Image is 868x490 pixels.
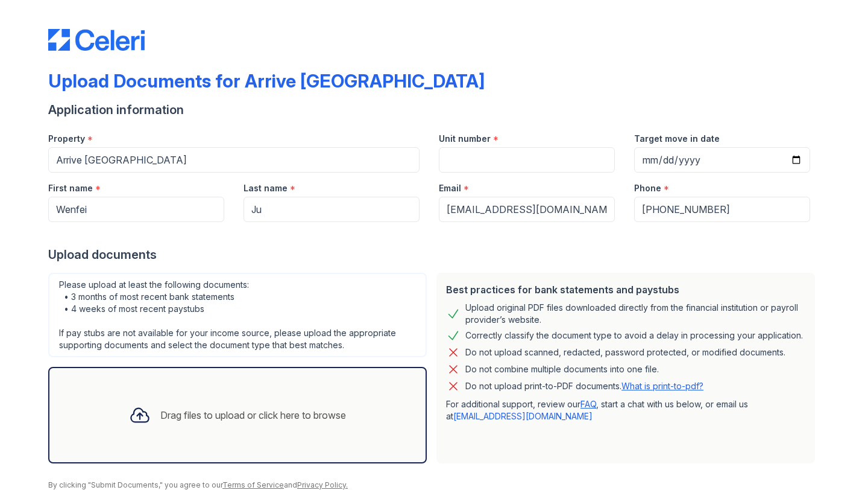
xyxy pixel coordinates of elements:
a: [EMAIL_ADDRESS][DOMAIN_NAME] [453,411,593,421]
div: Upload Documents for Arrive [GEOGRAPHIC_DATA] [48,70,485,92]
div: Do not combine multiple documents into one file. [465,362,659,377]
div: Upload original PDF files downloaded directly from the financial institution or payroll provider’... [465,302,805,326]
label: First name [48,182,93,194]
a: Terms of Service [222,480,284,489]
div: Correctly classify the document type to avoid a delay in processing your application. [465,328,803,343]
label: Property [48,133,85,145]
p: Do not upload print-to-PDF documents. [465,380,703,392]
a: What is print-to-pdf? [621,381,703,391]
label: Unit number [439,133,491,145]
img: CE_Logo_Blue-a8612792a0a2168367f1c8372b55b34899dd931a85d93a1a3d3e32e68fde9ad4.png [48,29,145,51]
div: Upload documents [48,246,820,263]
div: Please upload at least the following documents: • 3 months of most recent bank statements • 4 wee... [48,273,427,357]
div: Application information [48,101,820,118]
a: FAQ [580,399,596,409]
label: Phone [634,182,661,194]
label: Last name [244,182,288,194]
label: Target move in date [634,133,720,145]
div: Drag files to upload or click here to browse [160,408,346,422]
label: Email [439,182,461,194]
div: By clicking "Submit Documents," you agree to our and [48,480,820,490]
a: Privacy Policy. [297,480,348,489]
div: Do not upload scanned, redacted, password protected, or modified documents. [465,345,785,360]
div: Best practices for bank statements and paystubs [446,282,805,297]
p: For additional support, review our , start a chat with us below, or email us at [446,398,805,422]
